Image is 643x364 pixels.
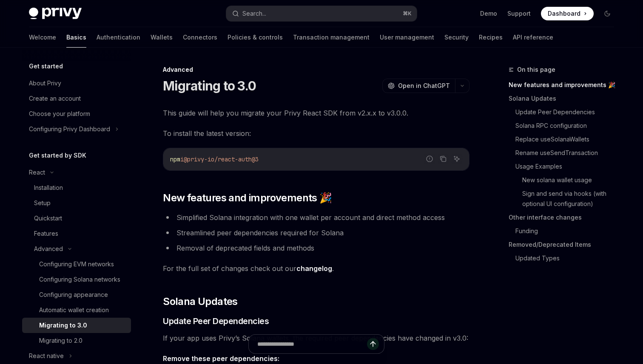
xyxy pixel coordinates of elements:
button: Ask AI [451,153,462,164]
button: Report incorrect code [424,153,435,164]
a: Sign and send via hooks (with optional UI configuration) [509,187,621,211]
div: Setup [34,198,51,208]
h1: Migrating to 3.0 [163,78,256,93]
span: This guide will help you migrate your Privy React SDK from v2.x.x to v3.0.0. [163,107,469,119]
div: Features [34,229,58,239]
div: Advanced [163,65,469,74]
span: To install the latest version: [163,127,469,139]
button: Search...⌘K [226,6,417,21]
li: Streamlined peer dependencies required for Solana [163,227,469,239]
button: React [22,165,58,180]
a: Policies & controls [228,27,283,48]
a: Quickstart [22,211,131,226]
a: Support [507,9,531,18]
div: React native [29,351,64,361]
a: Demo [480,9,497,18]
div: Configuring Solana networks [39,274,120,285]
a: Welcome [29,27,56,48]
img: dark logo [29,8,82,20]
a: Transaction management [293,27,370,48]
div: Migrating to 2.0 [39,336,83,346]
a: Migrating to 3.0 [22,318,131,333]
a: Setup [22,195,131,211]
li: Simplified Solana integration with one wallet per account and direct method access [163,212,469,223]
span: Update Peer Dependencies [163,315,269,327]
button: Send message [367,338,379,350]
a: Removed/Deprecated Items [509,238,621,251]
input: Ask a question... [257,335,367,353]
span: New features and improvements 🎉 [163,191,332,205]
a: Migrating to 2.0 [22,333,131,348]
span: @privy-io/react-auth@3 [184,155,259,163]
a: Other interface changes [509,211,621,224]
a: Authentication [97,27,140,48]
a: Basics [66,27,86,48]
div: Installation [34,183,63,193]
div: Choose your platform [29,109,90,119]
a: Installation [22,180,131,195]
div: React [29,167,45,178]
a: Replace useSolanaWallets [509,133,621,146]
span: Open in ChatGPT [398,82,450,90]
a: New features and improvements 🎉 [509,78,621,92]
div: Configuring appearance [39,290,108,300]
a: User management [380,27,434,48]
button: Toggle dark mode [600,7,614,20]
li: Removal of deprecated fields and methods [163,242,469,254]
button: Copy the contents from the code block [438,153,449,164]
div: Automatic wallet creation [39,305,109,315]
h5: Get started [29,61,63,71]
div: Create an account [29,93,81,104]
a: Connectors [183,27,217,48]
a: Configuring appearance [22,287,131,302]
span: i [180,155,184,163]
div: Quickstart [34,213,62,223]
span: Solana Updates [163,295,238,308]
button: Open in ChatGPT [382,79,455,93]
div: Configuring EVM networks [39,259,114,269]
a: Create an account [22,91,131,106]
span: For the full set of changes check out our . [163,262,469,274]
a: changelog [296,264,332,273]
a: Choose your platform [22,106,131,121]
a: About Privy [22,76,131,91]
a: Usage Examples [509,160,621,173]
div: About Privy [29,78,61,88]
a: Features [22,226,131,241]
div: Search... [242,8,266,19]
a: Solana Updates [509,92,621,105]
a: Update Peer Dependencies [509,105,621,119]
a: Updated Types [509,251,621,265]
div: Migrating to 3.0 [39,320,87,330]
a: Automatic wallet creation [22,302,131,318]
button: Advanced [22,241,76,257]
a: Recipes [479,27,503,48]
a: Configuring EVM networks [22,257,131,272]
div: Advanced [34,244,63,254]
span: npm [170,155,180,163]
a: Funding [509,224,621,238]
span: Dashboard [548,9,580,18]
a: Dashboard [541,7,594,20]
span: ⌘ K [403,10,412,17]
a: Solana RPC configuration [509,119,621,133]
button: Configuring Privy Dashboard [22,121,123,137]
button: React native [22,348,77,364]
a: API reference [513,27,553,48]
a: Rename useSendTransaction [509,146,621,160]
span: If your app uses Privy’s Solana wallets, the required peer dependencies have changed in v3.0: [163,332,469,344]
a: Security [444,27,469,48]
div: Configuring Privy Dashboard [29,124,110,134]
a: Wallets [151,27,173,48]
a: Configuring Solana networks [22,272,131,287]
span: On this page [517,65,555,75]
h5: Get started by SDK [29,150,86,161]
a: New solana wallet usage [509,173,621,187]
